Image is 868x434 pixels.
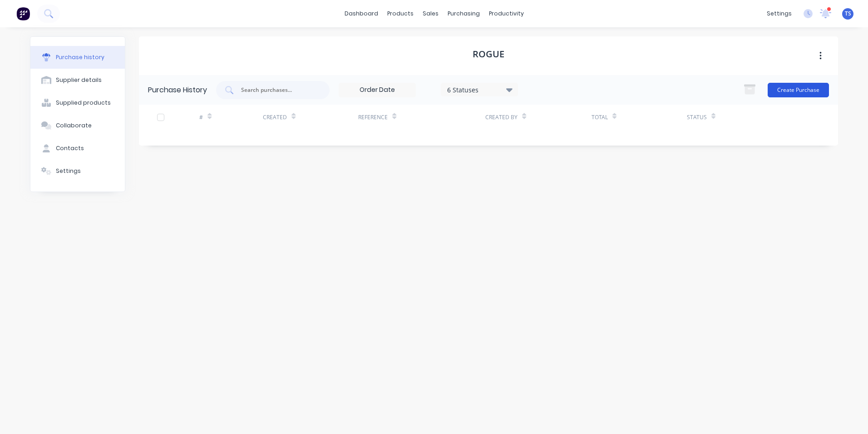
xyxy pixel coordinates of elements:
div: products [383,7,418,20]
div: Contacts [56,144,84,152]
div: Collaborate [56,121,92,130]
div: 6 Statuses [447,85,512,94]
div: productivity [484,7,528,20]
div: settings [762,7,796,20]
a: dashboard [340,7,383,20]
div: Total [592,113,608,121]
button: Contacts [30,137,125,160]
div: Purchase History [148,85,207,96]
button: Settings [30,160,125,182]
div: # [199,113,203,121]
button: Create Purchase [768,83,829,97]
input: Order Date [339,83,415,97]
input: Search purchases... [240,86,316,95]
button: Supplier details [30,69,125,91]
div: Supplied products [56,99,111,107]
img: Factory [16,7,30,20]
div: purchasing [443,7,484,20]
div: Created By [485,113,518,121]
button: Collaborate [30,114,125,137]
div: Created [263,113,287,121]
button: Supplied products [30,91,125,114]
button: Purchase history [30,46,125,69]
div: sales [418,7,443,20]
div: Supplier details [56,76,102,84]
div: Purchase history [56,53,104,61]
span: TS [845,10,851,18]
div: Status [687,113,707,121]
div: Settings [56,167,81,175]
div: Reference [358,113,388,121]
h1: rogue [473,49,504,60]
